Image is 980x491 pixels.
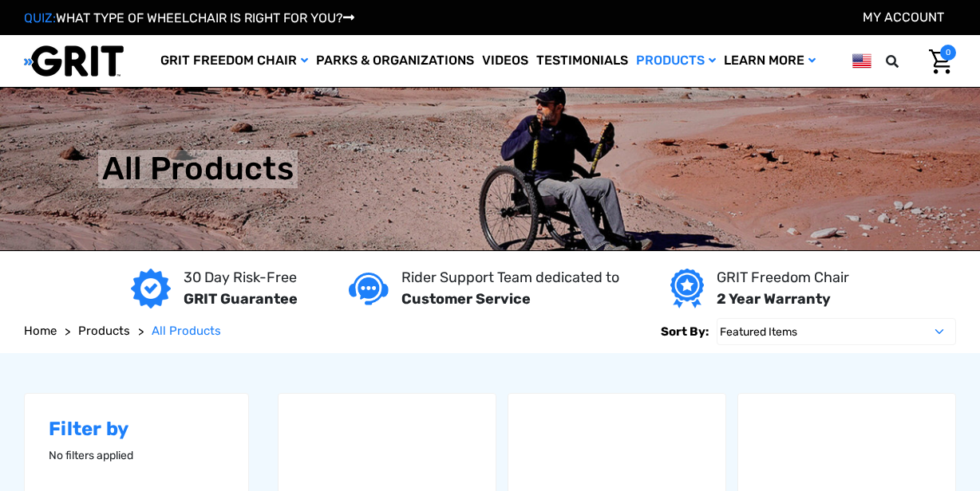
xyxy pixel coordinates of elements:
a: GRIT Freedom Chair [156,35,312,87]
img: GRIT All-Terrain Wheelchair and Mobility Equipment [24,45,124,77]
strong: Customer Service [401,290,531,308]
span: Home [24,324,57,338]
span: Products [78,324,130,338]
input: Search [893,45,917,78]
h2: Filter by [49,418,224,441]
strong: 2 Year Warranty [717,290,831,308]
strong: GRIT Guarantee [184,290,298,308]
a: QUIZ:WHAT TYPE OF WHEELCHAIR IS RIGHT FOR YOU? [24,10,354,26]
img: GRIT Guarantee [131,269,171,308]
span: 0 [940,45,956,61]
a: Testimonials [532,35,632,87]
label: Sort By: [661,318,709,345]
a: Learn More [720,35,820,87]
span: All Products [152,324,221,338]
a: Cart with 0 items [917,45,956,78]
span: QUIZ: [24,10,56,26]
p: No filters applied [49,447,224,464]
a: Home [24,322,57,340]
a: Products [632,35,720,87]
a: All Products [152,322,221,340]
p: 30 Day Risk-Free [184,267,298,289]
a: Parks & Organizations [312,35,478,87]
img: Customer service [349,273,389,305]
a: Account [863,10,944,25]
a: Products [78,322,130,340]
h1: All Products [102,150,294,188]
img: Cart [929,49,952,74]
p: Rider Support Team dedicated to [401,267,619,289]
p: GRIT Freedom Chair [717,267,849,289]
img: Year warranty [670,269,703,308]
img: us.png [852,51,871,71]
a: Videos [478,35,532,87]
